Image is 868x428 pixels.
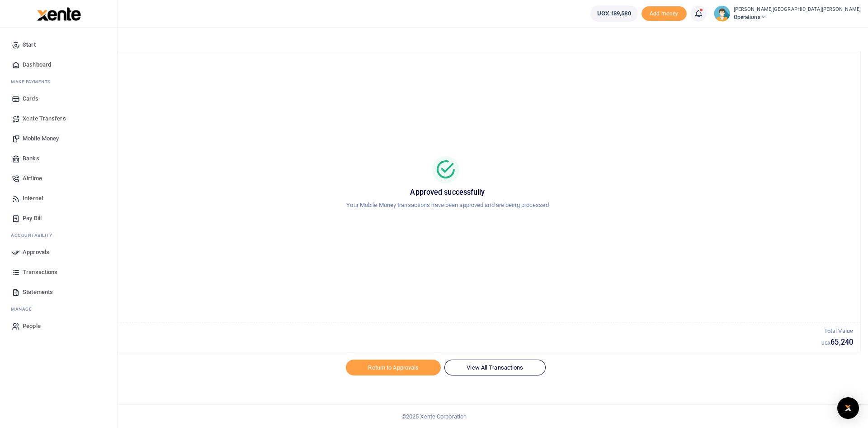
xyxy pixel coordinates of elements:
a: Statements [7,282,110,302]
span: Dashboard [23,60,51,69]
li: M [7,75,110,89]
span: countability [18,232,52,239]
span: anage [15,306,32,313]
span: Banks [23,154,39,163]
h5: Approved successfully [46,188,849,197]
a: Banks [7,149,110,168]
img: logo-large [37,7,81,21]
li: Wallet ballance [587,5,642,22]
a: Xente Transfers [7,109,110,129]
span: Airtime [23,174,42,183]
a: Mobile Money [7,129,110,149]
span: Xente Transfers [23,114,66,123]
a: People [7,316,110,336]
a: Internet [7,188,110,208]
span: Add money [642,6,687,21]
li: Ac [7,228,110,242]
li: M [7,302,110,316]
small: UGX [821,341,830,346]
a: Return to Approvals [346,360,441,375]
span: Transactions [23,268,57,277]
div: Open Intercom Messenger [837,397,859,419]
span: Statements [23,288,53,297]
p: Total Value [821,327,853,336]
a: Approvals [7,242,110,262]
span: Start [23,40,36,49]
h5: 65,240 [821,338,853,347]
span: ake Payments [15,78,51,85]
span: Cards [23,94,38,103]
a: Dashboard [7,55,110,75]
a: Pay Bill [7,208,110,228]
span: Mobile Money [23,134,59,143]
a: logo-small logo-large logo-large [36,10,81,17]
a: Transactions [7,262,110,282]
span: Approvals [23,248,49,257]
a: Airtime [7,168,110,188]
h5: 1 [42,338,821,347]
a: profile-user [PERSON_NAME][GEOGRAPHIC_DATA][PERSON_NAME] Operations [714,5,861,22]
li: Toup your wallet [642,6,687,21]
a: Cards [7,89,110,109]
a: View All Transactions [444,360,545,375]
span: Pay Bill [23,214,42,223]
a: Add money [642,10,687,16]
small: [PERSON_NAME][GEOGRAPHIC_DATA][PERSON_NAME] [734,6,861,14]
a: Start [7,35,110,55]
p: Total Transactions [42,327,821,336]
span: UGX 189,580 [597,9,631,18]
a: UGX 189,580 [590,5,638,22]
span: Internet [23,194,43,203]
p: Your Mobile Money transactions have been approved and are being processed [46,201,849,210]
span: People [23,322,41,331]
span: Operations [734,13,861,21]
img: profile-user [714,5,730,22]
